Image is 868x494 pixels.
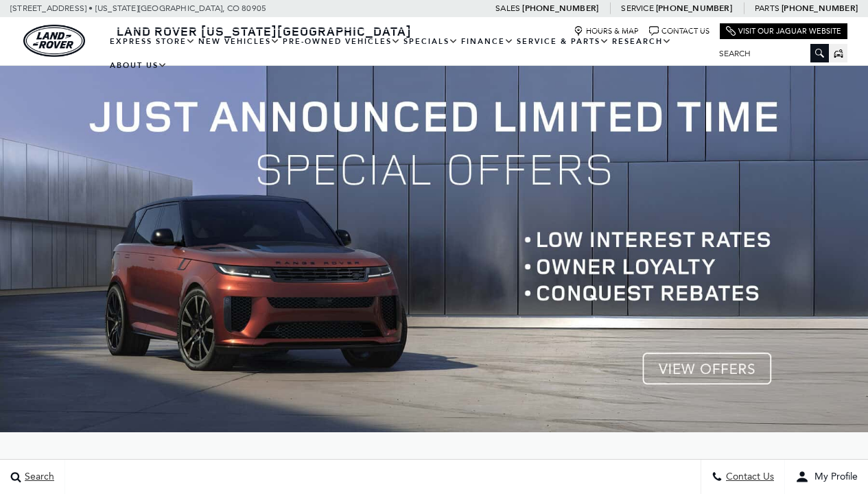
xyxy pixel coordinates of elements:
[621,3,653,13] span: Service
[281,30,402,54] a: Pre-Owned Vehicles
[23,25,85,57] img: Land Rover
[108,23,420,39] a: Land Rover [US_STATE][GEOGRAPHIC_DATA]
[809,471,858,483] span: My Profile
[755,3,779,13] span: Parts
[402,30,460,54] a: Specials
[656,3,732,14] a: [PHONE_NUMBER]
[515,30,611,54] a: Service & Parts
[649,26,709,36] a: Contact Us
[574,26,639,36] a: Hours & Map
[611,30,673,54] a: Research
[522,3,598,14] a: [PHONE_NUMBER]
[785,460,868,494] button: user-profile-menu
[723,471,774,483] span: Contact Us
[709,45,829,62] input: Search
[460,30,515,54] a: Finance
[495,3,520,13] span: Sales
[782,3,858,14] a: [PHONE_NUMBER]
[21,471,54,483] span: Search
[23,25,85,57] a: land-rover
[197,30,281,54] a: New Vehicles
[108,54,169,78] a: About Us
[726,26,841,36] a: Visit Our Jaguar Website
[108,30,197,54] a: EXPRESS STORE
[117,23,412,39] span: Land Rover [US_STATE][GEOGRAPHIC_DATA]
[10,3,266,13] a: [STREET_ADDRESS] • [US_STATE][GEOGRAPHIC_DATA], CO 80905
[108,30,709,78] nav: Main Navigation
